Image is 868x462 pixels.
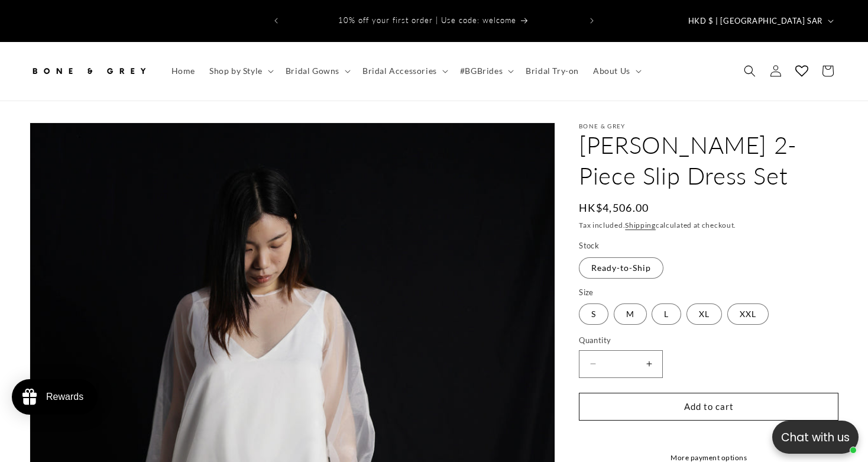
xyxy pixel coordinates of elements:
[453,59,519,83] summary: #BGBrides
[579,287,595,299] legend: Size
[737,58,763,84] summary: Search
[46,392,83,402] div: Rewards
[202,59,278,83] summary: Shop by Style
[681,9,838,32] button: HKD $ | [GEOGRAPHIC_DATA] SAR
[772,429,859,446] p: Chat with us
[579,240,600,252] legend: Stock
[209,66,263,76] span: Shop by Style
[171,66,195,76] span: Home
[579,9,605,32] button: Next announcement
[579,200,649,216] span: HK$4,506.00
[579,303,608,325] label: S
[686,303,722,325] label: XL
[30,58,148,84] img: Bone and Grey Bridal
[688,15,822,27] span: HKD $ | [GEOGRAPHIC_DATA] SAR
[526,66,579,76] span: Bridal Try-on
[338,15,516,25] span: 10% off your first order | Use code: welcome
[579,122,838,130] p: Bone & Grey
[593,66,630,76] span: About Us
[362,66,437,76] span: Bridal Accessories
[586,59,646,83] summary: About Us
[625,221,656,230] a: Shipping
[614,303,647,325] label: M
[460,66,503,76] span: #BGBrides
[727,303,769,325] label: XXL
[579,335,838,347] label: Quantity
[355,59,453,83] summary: Bridal Accessories
[286,66,339,76] span: Bridal Gowns
[579,257,663,279] label: Ready-to-Ship
[772,421,859,454] button: Open chatbox
[164,59,202,83] a: Home
[579,219,838,231] div: Tax included. calculated at checkout.
[25,54,153,89] a: Bone and Grey Bridal
[263,9,289,32] button: Previous announcement
[519,59,586,83] a: Bridal Try-on
[278,59,355,83] summary: Bridal Gowns
[652,303,681,325] label: L
[579,130,838,191] h1: [PERSON_NAME] 2-Piece Slip Dress Set
[579,393,838,421] button: Add to cart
